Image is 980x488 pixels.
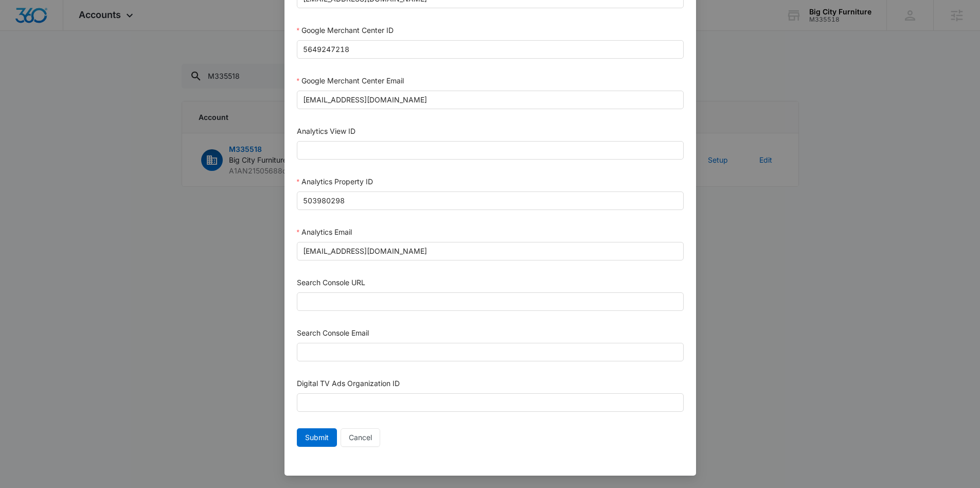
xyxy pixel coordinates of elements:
label: Analytics View ID [297,127,355,135]
label: Search Console URL [297,278,365,287]
button: Submit [297,428,337,447]
input: Search Console Email [297,343,684,361]
label: Analytics Property ID [297,177,373,186]
input: Search Console URL [297,292,684,311]
label: Google Merchant Center Email [297,76,404,85]
input: Google Merchant Center ID [297,40,684,59]
span: Cancel [349,432,372,443]
span: Submit [305,432,329,443]
input: Digital TV Ads Organization ID [297,393,684,412]
input: Google Merchant Center Email [297,91,684,109]
input: Analytics View ID [297,141,684,160]
label: Digital TV Ads Organization ID [297,379,400,388]
input: Analytics Email [297,242,684,260]
input: Analytics Property ID [297,191,684,210]
label: Analytics Email [297,228,352,236]
label: Google Merchant Center ID [297,26,394,34]
label: Search Console Email [297,328,369,337]
button: Cancel [341,428,380,447]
